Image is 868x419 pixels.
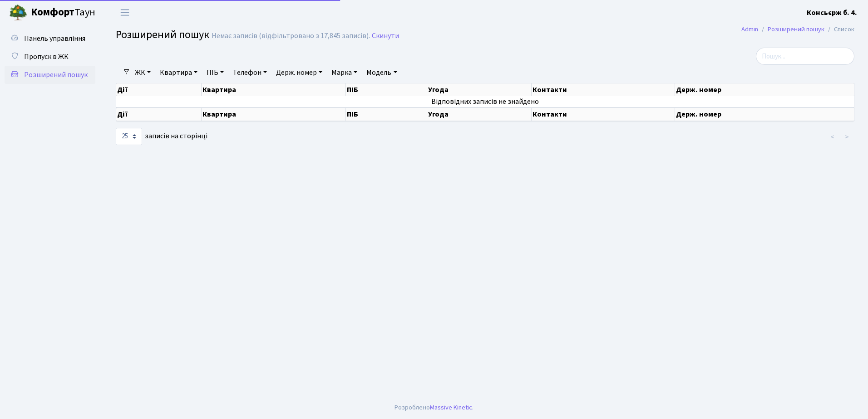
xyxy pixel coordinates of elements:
[741,24,758,34] a: Admin
[824,24,854,34] li: Список
[202,83,346,96] th: Квартира
[116,107,202,121] th: Дії
[532,107,675,121] th: Контакти
[395,403,473,413] div: Розроблено .
[31,5,74,19] b: Комфорт
[202,107,346,121] th: Квартира
[728,20,868,39] nav: breadcrumb
[675,107,854,121] th: Держ. номер
[116,27,209,43] span: Розширений пошук
[229,65,271,80] a: Телефон
[5,29,95,48] a: Панель управління
[272,65,326,80] a: Держ. номер
[24,52,69,62] span: Пропуск в ЖК
[807,7,857,18] a: Консьєрж б. 4.
[116,128,207,145] label: записів на сторінці
[532,83,675,96] th: Контакти
[807,8,857,18] b: Консьєрж б. 4.
[346,107,427,121] th: ПІБ
[212,32,370,40] div: Немає записів (відфільтровано з 17,845 записів).
[31,5,95,20] span: Таун
[24,34,85,44] span: Панель управління
[116,96,854,107] td: Відповідних записів не знайдено
[346,83,427,96] th: ПІБ
[5,66,95,84] a: Розширений пошук
[427,107,532,121] th: Угода
[5,48,95,66] a: Пропуск в ЖК
[427,83,532,96] th: Угода
[113,5,136,20] button: Переключити навігацію
[131,65,154,80] a: ЖК
[116,128,142,145] select: записів на сторінці
[768,24,824,34] a: Розширений пошук
[430,403,472,412] a: Massive Kinetic
[203,65,227,80] a: ПІБ
[116,83,202,96] th: Дії
[756,48,854,65] input: Пошук...
[363,65,400,80] a: Модель
[156,65,201,80] a: Квартира
[328,65,361,80] a: Марка
[675,83,854,96] th: Держ. номер
[9,4,27,22] img: logo.png
[24,70,88,80] span: Розширений пошук
[372,32,399,40] a: Скинути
